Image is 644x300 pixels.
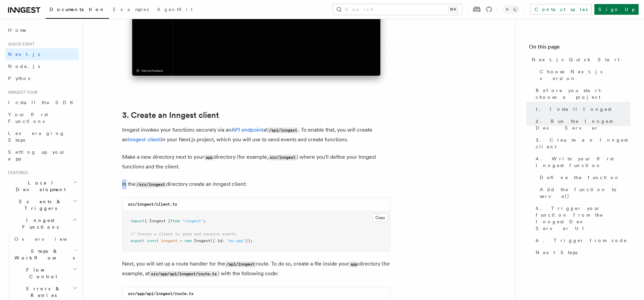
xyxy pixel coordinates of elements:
button: Events & Triggers [5,196,79,214]
a: API endpoint [231,127,263,133]
a: Documentation [46,2,109,19]
a: Python [5,72,79,84]
button: Copy [372,213,388,222]
span: Next.js Quick Start [532,56,620,63]
code: /src/inngest [136,182,166,187]
a: 5. Trigger your function from the Inngest Dev Server UI [533,202,631,234]
a: Sign Up [594,4,639,15]
a: Next.js [5,48,79,60]
span: Events & Triggers [5,198,73,212]
span: inngest [161,238,177,243]
span: Overview [14,236,84,242]
code: src/app/api/inngest/route.ts [150,271,218,277]
span: new [184,238,192,243]
span: : [222,238,224,243]
span: Errors & Retries [12,285,73,299]
code: src/inngest/client.ts [128,202,177,207]
a: 2. Run the Inngest Dev Server [533,115,631,134]
a: Next.js Quick Start [529,54,631,66]
span: Inngest Functions [5,217,72,230]
a: Setting up your app [5,146,79,165]
a: AgentKit [153,2,197,18]
p: Next, you will set up a route handler for the route. To do so, create a file inside your director... [122,259,390,279]
span: Next Steps [536,249,578,256]
span: // Create a client to send and receive events [130,232,236,236]
button: Steps & Workflows [12,245,79,264]
span: ; [203,219,206,223]
span: ({ id [210,238,222,243]
span: Local Development [5,179,73,193]
span: 6. Trigger from code [536,237,627,244]
a: Inngest client [128,136,161,143]
kbd: ⌘K [448,6,458,13]
span: Next.js [8,52,40,57]
span: AgentKit [157,7,193,12]
code: /api/inngest [225,261,256,267]
a: Home [5,24,79,36]
a: Choose Next.js version [537,66,631,84]
a: 3. Create an Inngest client [122,110,219,120]
p: Make a new directory next to your directory (for example, ) where you'll define your Inngest func... [122,152,390,171]
code: src/app/api/inngest/route.ts [128,291,194,296]
span: Examples [113,7,149,12]
code: /api/inngest [268,128,298,133]
span: Add the function to serve() [540,186,631,200]
span: Steps & Workflows [12,248,75,261]
span: Documentation [50,7,105,12]
span: Inngest tour [5,90,38,95]
a: Add the function to serve() [537,183,631,202]
a: Before you start: choose a project [533,84,631,103]
span: Setting up your app [8,149,66,161]
a: Overview [12,233,79,245]
span: const [147,238,159,243]
a: Install the SDK [5,96,79,108]
code: src/inngest [268,155,297,160]
button: Flow Control [12,264,79,283]
a: 4. Write your first Inngest function [533,153,631,171]
h4: On this page [529,43,631,54]
span: import [130,219,145,223]
span: 4. Write your first Inngest function [536,155,631,169]
span: Your first Functions [8,112,48,124]
span: Define the function [540,174,620,181]
a: Examples [109,2,153,18]
span: export [130,238,145,243]
a: Contact sales [530,4,592,15]
span: 2. Run the Inngest Dev Server [536,118,631,131]
span: Before you start: choose a project [536,87,631,100]
p: Inngest invokes your functions securely via an at . To enable that, you will create an in your Ne... [122,125,390,144]
span: { Inngest } [145,219,170,223]
button: Toggle dark mode [503,5,519,13]
a: 3. Create an Inngest client [533,134,631,153]
span: Quick start [5,42,35,47]
button: Local Development [5,177,79,196]
span: "my-app" [227,238,246,243]
span: Leveraging Steps [8,131,65,143]
button: Inngest Functions [5,214,79,233]
span: Python [8,76,33,81]
span: 3. Create an Inngest client [536,137,631,150]
a: Your first Functions [5,108,79,127]
span: Install the SDK [8,100,77,105]
span: Flow Control [12,267,73,280]
a: Next Steps [533,246,631,258]
span: from [170,219,180,223]
a: 1. Install Inngest [533,103,631,115]
span: = [180,238,182,243]
span: Choose Next.js version [540,68,631,82]
span: Features [5,170,28,175]
code: app [349,261,359,267]
a: Leveraging Steps [5,127,79,146]
span: 5. Trigger your function from the Inngest Dev Server UI [536,205,631,232]
a: 6. Trigger from code [533,234,631,246]
code: app [204,155,214,160]
span: 1. Install Inngest [536,106,611,112]
span: }); [246,238,253,243]
span: Home [8,27,27,33]
span: Inngest [194,238,210,243]
p: In the directory create an Inngest client: [122,179,390,189]
a: Node.js [5,60,79,72]
a: Define the function [537,171,631,183]
span: "inngest" [182,219,203,223]
button: Search...⌘K [333,4,462,15]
